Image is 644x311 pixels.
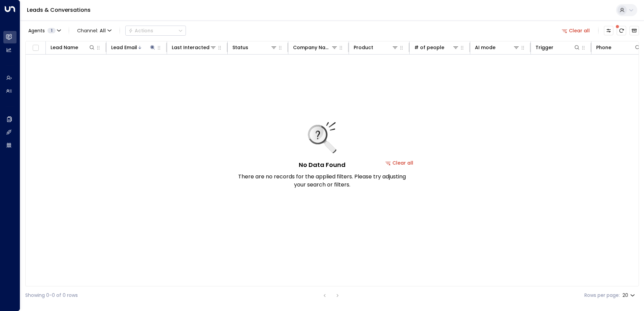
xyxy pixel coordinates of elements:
div: AI mode [475,43,520,51]
div: Status [232,43,248,51]
div: Product [354,43,398,51]
div: Trigger [536,43,580,51]
p: There are no records for the applied filters. Please try adjusting your search or filters. [238,173,406,189]
div: # of people [414,43,459,51]
button: Actions [125,26,186,36]
div: Lead Name [51,43,95,51]
span: 1 [47,28,56,33]
div: Phone [596,43,611,51]
label: Rows per page: [584,292,620,299]
div: # of people [414,43,444,51]
div: Status [232,43,277,51]
div: Showing 0-0 of 0 rows [25,292,78,299]
nav: pagination navigation [320,291,342,300]
button: Archived Leads [630,26,639,35]
div: Last Interacted [172,43,210,51]
button: Customize [604,26,613,35]
span: There are new threads available. Refresh the grid to view the latest updates. [617,26,626,35]
button: Channel:All [74,26,114,35]
div: Lead Name [51,43,78,51]
span: All [100,28,106,33]
div: Company Name [293,43,331,51]
a: Leads & Conversations [27,6,91,14]
span: Channel: [74,26,114,35]
div: Lead Email [111,43,156,51]
div: Actions [128,28,153,34]
span: Toggle select all [31,44,40,52]
div: Product [354,43,373,51]
div: Company Name [293,43,338,51]
div: 20 [622,290,636,300]
h5: No Data Found [299,160,346,169]
div: Button group with a nested menu [125,26,186,36]
div: Phone [596,43,641,51]
span: Agents [28,28,45,33]
div: Last Interacted [172,43,217,51]
div: Trigger [536,43,553,51]
button: Agents1 [25,26,63,35]
div: AI mode [475,43,495,51]
button: Clear all [559,26,593,35]
div: Lead Email [111,43,137,51]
